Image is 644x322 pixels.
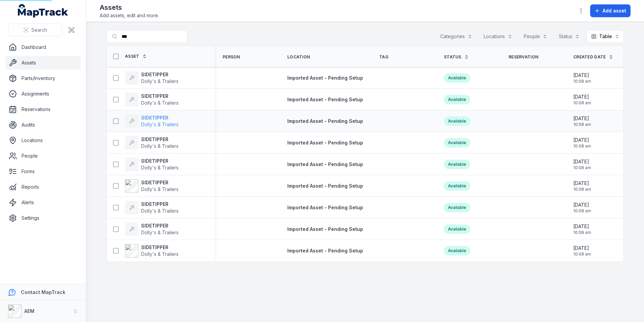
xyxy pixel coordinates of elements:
[5,134,80,147] a: Locations
[287,247,363,254] a: Imported Asset - Pending Setup
[141,100,179,106] span: Dolly's & Trailers
[287,161,363,168] a: Imported Asset - Pending Setup
[573,72,591,84] time: 20/08/2025, 10:08:45 am
[444,95,470,104] div: Available
[444,224,470,234] div: Available
[573,202,591,208] span: [DATE]
[5,211,80,225] a: Settings
[573,208,591,214] span: 10:08 am
[100,12,159,19] span: Add assets, edit and more.
[141,71,179,78] strong: SIDETIPPER
[444,160,470,169] div: Available
[125,244,179,258] a: SIDETIPPERDolly's & Trailers
[141,208,179,214] span: Dolly's & Trailers
[436,30,477,43] button: Categories
[287,139,363,146] a: Imported Asset - Pending Setup
[125,93,179,106] a: SIDETIPPERDolly's & Trailers
[5,149,80,163] a: People
[287,54,310,60] span: Location
[287,161,363,167] span: Imported Asset - Pending Setup
[125,114,179,128] a: SIDETIPPERDolly's & Trailers
[18,4,68,18] a: MapTrack
[125,71,179,85] a: SIDETIPPERDolly's & Trailers
[5,72,80,85] a: Parts/Inventory
[141,93,179,100] strong: SIDETIPPER
[573,100,591,106] span: 10:08 am
[444,116,470,126] div: Available
[24,308,34,314] strong: AEM
[444,203,470,212] div: Available
[603,7,626,14] span: Add asset
[141,158,179,164] strong: SIDETIPPER
[141,186,179,192] span: Dolly's & Trailers
[573,79,591,84] span: 10:08 am
[573,202,591,214] time: 20/08/2025, 10:08:45 am
[573,158,591,165] span: [DATE]
[141,222,179,229] strong: SIDETIPPER
[573,115,591,122] span: [DATE]
[125,54,139,59] span: Asset
[31,27,47,33] span: Search
[287,226,363,233] a: Imported Asset - Pending Setup
[141,251,179,257] span: Dolly's & Trailers
[125,54,147,59] a: Asset
[141,122,179,127] span: Dolly's & Trailers
[573,187,591,192] span: 10:08 am
[444,181,470,191] div: Available
[573,251,591,257] span: 10:08 am
[125,136,179,150] a: SIDETIPPERDolly's & Trailers
[287,183,363,189] span: Imported Asset - Pending Setup
[573,93,591,106] time: 20/08/2025, 10:08:45 am
[479,30,517,43] button: Locations
[519,30,552,43] button: People
[573,93,591,100] span: [DATE]
[5,118,80,132] a: Audits
[21,289,65,295] strong: Contact MapTrack
[444,246,470,256] div: Available
[125,201,179,214] a: SIDETIPPERDolly's & Trailers
[5,87,80,101] a: Assignments
[5,165,80,178] a: Forms
[141,143,179,149] span: Dolly's & Trailers
[125,222,179,236] a: SIDETIPPERDolly's & Trailers
[141,136,179,143] strong: SIDETIPPER
[287,118,363,124] span: Imported Asset - Pending Setup
[444,54,461,60] span: Status
[141,201,179,208] strong: SIDETIPPER
[223,54,240,60] span: Person
[573,245,591,257] time: 20/08/2025, 10:08:45 am
[125,179,179,193] a: SIDETIPPERDolly's & Trailers
[287,96,363,103] a: Imported Asset - Pending Setup
[573,165,591,170] span: 10:08 am
[573,230,591,235] span: 10:08 am
[8,24,62,36] button: Search
[573,137,591,143] span: [DATE]
[444,73,470,83] div: Available
[573,72,591,79] span: [DATE]
[141,114,179,121] strong: SIDETIPPER
[287,75,363,81] span: Imported Asset - Pending Setup
[287,140,363,145] span: Imported Asset - Pending Setup
[287,205,363,210] span: Imported Asset - Pending Setup
[5,56,80,70] a: Assets
[573,122,591,127] span: 10:08 am
[125,158,179,171] a: SIDETIPPERDolly's & Trailers
[287,75,363,81] a: Imported Asset - Pending Setup
[141,165,179,170] span: Dolly's & Trailers
[573,143,591,149] span: 10:08 am
[590,4,631,17] button: Add asset
[573,137,591,149] time: 20/08/2025, 10:08:45 am
[444,54,469,60] a: Status
[573,158,591,170] time: 20/08/2025, 10:08:45 am
[5,196,80,209] a: Alerts
[379,54,388,60] span: Tag
[141,78,179,84] span: Dolly's & Trailers
[587,30,624,43] button: Table
[5,41,80,54] a: Dashboard
[141,179,179,186] strong: SIDETIPPER
[573,245,591,251] span: [DATE]
[573,115,591,127] time: 20/08/2025, 10:08:45 am
[141,244,179,251] strong: SIDETIPPER
[509,54,538,60] span: Reservation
